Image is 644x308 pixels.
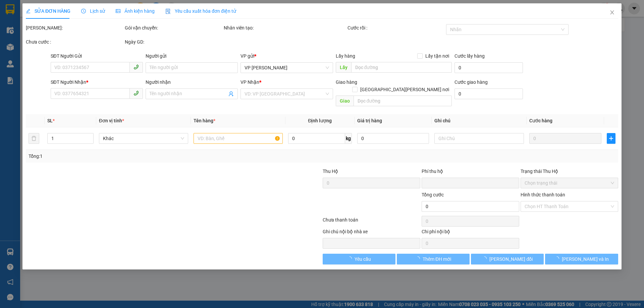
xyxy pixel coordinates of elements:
[125,24,222,32] div: Gói vận chuyển:
[336,79,357,85] span: Giao hàng
[323,254,395,264] button: Yêu cầu
[323,228,420,238] div: Ghi chú nội bộ nhà xe
[336,53,355,59] span: Lấy hàng
[336,96,354,106] span: Giao
[529,118,552,123] span: Cước hàng
[26,8,70,14] span: SỬA ĐƠN HÀNG
[146,52,238,60] div: Người gửi
[308,118,332,123] span: Định lượng
[116,9,120,13] span: picture
[63,45,113,52] span: 31NQT1110250360
[422,168,519,178] div: Phí thu hộ
[336,62,351,73] span: Lấy
[347,24,445,32] div: Cước rồi :
[435,133,524,144] input: Ghi Chú
[432,114,527,127] th: Ghi chú
[6,5,60,27] strong: CÔNG TY TNHH DỊCH VỤ DU LỊCH THỜI ĐẠI
[26,38,123,46] div: Chưa cước :
[241,79,260,85] span: VP Nhận
[490,255,533,263] span: [PERSON_NAME] đổi
[554,256,562,261] span: loading
[224,24,346,32] div: Nhân viên tạo:
[422,192,444,197] span: Tổng cước
[529,133,601,144] input: 0
[345,133,352,144] span: kg
[609,10,615,15] span: close
[454,62,523,73] input: Cước lấy hàng
[471,254,544,264] button: [PERSON_NAME] đổi
[603,3,622,22] button: Close
[29,133,39,144] button: delete
[545,254,618,264] button: [PERSON_NAME] và In
[397,254,470,264] button: Thêm ĐH mới
[358,86,452,93] span: [GEOGRAPHIC_DATA][PERSON_NAME] nơi
[103,133,184,143] span: Khác
[323,169,338,174] span: Thu Hộ
[347,256,355,261] span: loading
[99,118,124,123] span: Đơn vị tính
[354,96,452,106] input: Dọc đường
[521,192,565,197] label: Hình thức thanh toán
[482,256,490,261] span: loading
[423,52,452,60] span: Lấy tận nơi
[2,24,4,58] img: logo
[562,255,609,263] span: [PERSON_NAME] và In
[241,52,333,60] div: VP gửi
[81,8,105,14] span: Lịch sử
[26,9,31,13] span: edit
[51,78,143,86] div: SĐT Người Nhận
[607,133,615,144] button: plus
[357,118,382,123] span: Giá trị hàng
[355,255,371,263] span: Yêu cầu
[229,91,234,97] span: user-add
[81,9,86,13] span: clock-circle
[525,178,614,188] span: Chọn trạng thái
[133,90,139,96] span: phone
[607,136,615,141] span: plus
[521,168,618,175] div: Trạng thái Thu Hộ
[51,52,143,60] div: SĐT Người Gửi
[125,38,222,46] div: Ngày GD:
[146,78,238,86] div: Người nhận
[454,79,488,85] label: Cước giao hàng
[245,63,329,73] span: VP Nguyễn Quốc Trị
[454,88,523,99] input: Cước giao hàng
[415,256,423,261] span: loading
[165,9,171,14] img: icon
[29,152,249,160] div: Tổng: 1
[454,53,485,59] label: Cước lấy hàng
[422,228,519,238] div: Chi phí nội bộ
[351,62,452,73] input: Dọc đường
[26,24,123,32] div: [PERSON_NAME]:
[194,118,215,123] span: Tên hàng
[423,255,451,263] span: Thêm ĐH mới
[133,64,139,70] span: phone
[194,133,283,144] input: VD: Bàn, Ghế
[165,8,236,14] span: Yêu cầu xuất hóa đơn điện tử
[4,29,62,53] span: Chuyển phát nhanh: [GEOGRAPHIC_DATA] - [GEOGRAPHIC_DATA]
[47,118,53,123] span: SL
[116,8,155,14] span: Ảnh kiện hàng
[322,216,421,228] div: Chưa thanh toán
